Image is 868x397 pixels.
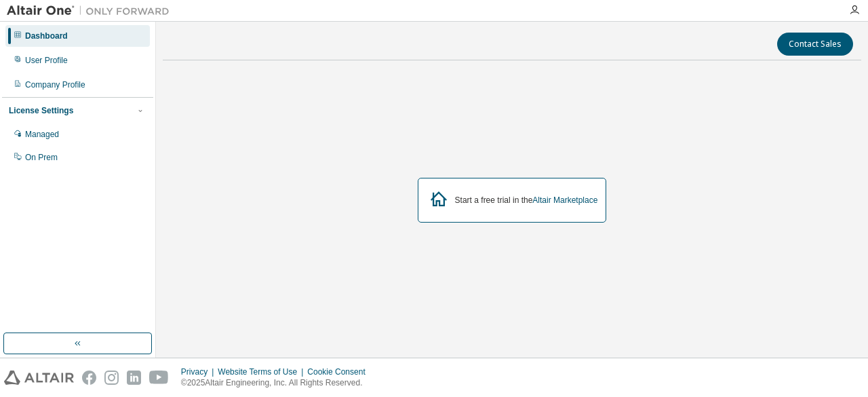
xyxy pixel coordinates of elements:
img: altair_logo.svg [4,371,74,385]
div: Website Terms of Use [218,366,307,377]
div: Cookie Consent [307,366,373,377]
div: License Settings [9,105,73,116]
img: linkedin.svg [127,371,141,385]
div: On Prem [25,152,58,163]
div: Privacy [181,366,218,377]
div: Start a free trial in the [455,195,598,206]
div: Dashboard [25,31,68,41]
a: Altair Marketplace [532,195,597,205]
img: youtube.svg [149,371,169,385]
img: facebook.svg [82,371,96,385]
button: Contact Sales [777,33,853,56]
div: Managed [25,129,59,140]
img: instagram.svg [104,371,119,385]
img: Altair One [7,4,176,18]
p: © 2025 Altair Engineering, Inc. All Rights Reserved. [181,377,374,389]
div: User Profile [25,55,68,66]
div: Company Profile [25,79,85,90]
